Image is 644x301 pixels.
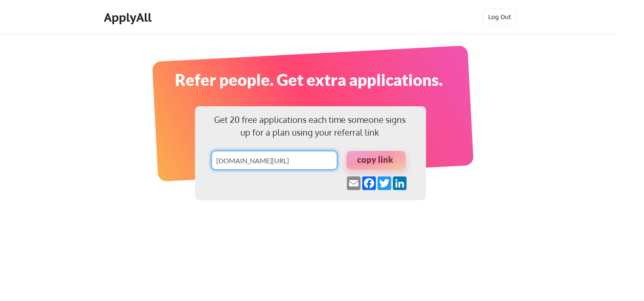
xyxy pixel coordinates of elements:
div: ApplyAll [104,10,154,25]
div: Refer people. Get extra applications. [98,68,519,92]
button: Log Out [483,9,517,26]
a: Email [346,176,361,190]
a: Twitter [377,176,392,190]
a: LinkedIn [392,176,407,190]
a: Facebook [361,176,377,190]
div: Get 20 free applications each time someone signs up for a plan using your referral link [212,113,408,139]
